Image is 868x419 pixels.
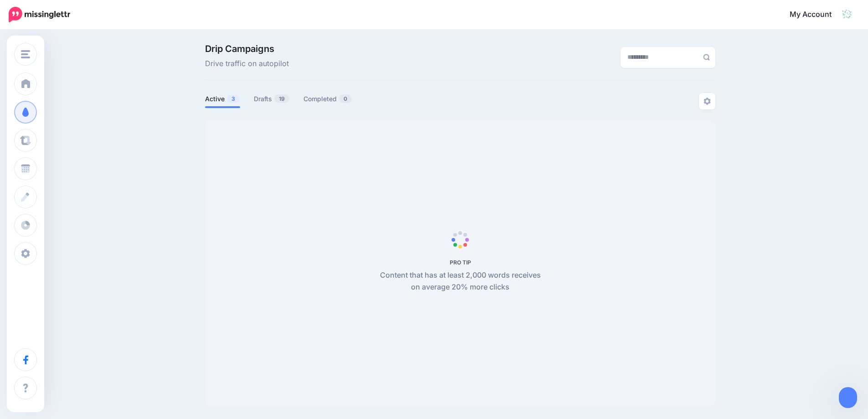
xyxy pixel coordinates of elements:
span: Drive traffic on autopilot [205,58,289,70]
img: menu.png [21,50,30,58]
a: Active3 [205,93,240,104]
img: settings-grey.png [704,98,711,105]
a: Completed0 [303,93,352,104]
a: My Account [781,4,854,26]
img: search-grey-6.png [703,54,710,61]
span: 3 [227,94,240,103]
span: Drip Campaigns [205,44,289,53]
a: Drafts19 [254,93,290,104]
p: Content that has at least 2,000 words receives on average 20% more clicks [375,269,546,293]
img: Missinglettr [9,7,70,22]
h5: PRO TIP [375,259,546,266]
span: 19 [274,94,289,103]
span: 0 [339,94,352,103]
